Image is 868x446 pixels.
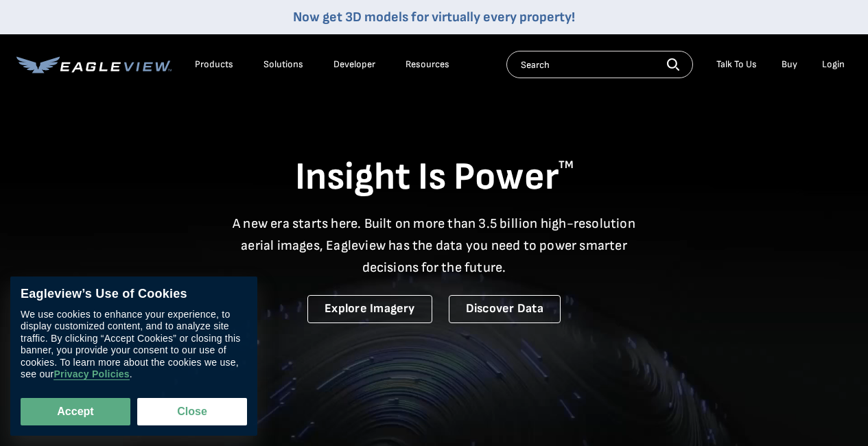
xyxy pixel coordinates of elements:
sup: TM [559,159,574,172]
div: Resources [406,58,449,71]
button: Close [137,398,247,425]
input: Search [506,51,693,78]
button: Accept [21,398,130,425]
a: Buy [782,58,797,71]
div: Login [822,58,845,71]
a: Privacy Policies [54,369,129,381]
a: Discover Data [449,295,561,323]
h1: Insight Is Power [16,154,852,202]
a: Developer [333,58,375,71]
div: Products [195,58,233,71]
p: A new era starts here. Built on more than 3.5 billion high-resolution aerial images, Eagleview ha... [224,213,644,279]
div: Eagleview’s Use of Cookies [21,287,247,302]
div: Talk To Us [716,58,757,71]
div: We use cookies to enhance your experience, to display customized content, and to analyze site tra... [21,309,247,381]
div: Solutions [263,58,303,71]
a: Explore Imagery [307,295,432,323]
a: Now get 3D models for virtually every property! [293,9,575,25]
